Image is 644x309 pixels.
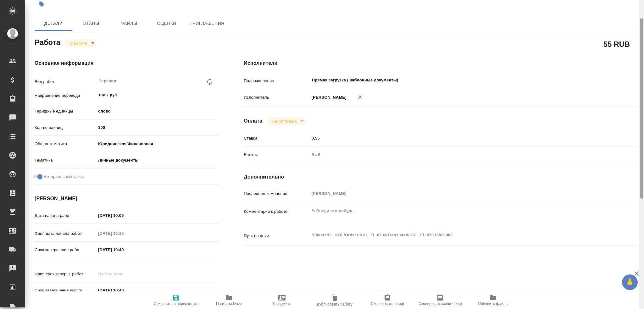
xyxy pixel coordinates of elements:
[244,190,309,197] p: Последнее изменение
[308,291,361,309] button: Дублировать работу
[38,19,69,27] span: Детали
[272,301,291,306] span: Уведомить
[244,94,309,101] p: Исполнитель
[603,39,630,49] h2: 55 RUB
[309,149,604,160] div: RUB
[353,90,367,104] button: Удалить исполнителя
[35,36,60,47] h2: Работа
[96,245,151,254] input: ✎ Введи что-нибудь
[371,301,404,306] span: Скопировать бриф
[65,39,97,47] div: В работе
[244,117,262,125] h4: Оплата
[244,208,309,215] p: Комментарий к работе
[114,19,144,27] span: Файлы
[35,247,96,253] p: Срок завершения работ
[96,106,219,117] div: слово
[154,301,198,306] span: Сохранить и пересчитать
[309,134,604,143] input: ✎ Введи что-нибудь
[244,135,309,141] p: Ставка
[35,287,96,294] p: Срок завершения услуги
[35,141,96,147] p: Общая тематика
[152,19,182,27] span: Оценки
[414,291,467,309] button: Скопировать мини-бриф
[96,139,219,149] div: Юридическая/Финансовая
[467,291,519,309] button: Обновить файлы
[35,271,96,277] p: Факт. срок заверш. работ
[44,174,84,180] span: Нотариальный заказ
[419,301,462,306] span: Скопировать мини-бриф
[317,302,353,306] span: Дублировать работу
[267,117,306,125] div: В работе
[601,80,602,81] button: Open
[478,301,508,306] span: Обновить файлы
[35,79,96,85] p: Вид работ
[35,124,96,131] p: Кол-во единиц
[35,195,219,202] h4: [PERSON_NAME]
[96,269,151,279] input: Пустое поле
[270,119,298,124] button: Не оплачена
[622,274,638,290] button: 🙏
[35,59,219,67] h4: Основная информация
[244,78,309,84] p: Подразделение
[309,230,604,240] textarea: /Clients/FL_KRL/Orders/KRL_FL-8733/Translated/KRL_FL-8733-WK-002
[96,123,219,132] input: ✎ Введи что-нибудь
[244,59,637,67] h4: Исполнители
[309,189,604,198] input: Пустое поле
[96,286,151,295] input: ✎ Введи что-нибудь
[309,94,347,101] p: [PERSON_NAME]
[68,41,89,46] button: В работе
[150,291,203,309] button: Сохранить и пересчитать
[244,152,309,158] p: Валюта
[203,291,255,309] button: Папка на Drive
[96,155,219,166] div: Личные документы
[215,94,216,96] button: Open
[96,229,151,238] input: Пустое поле
[189,19,225,27] span: Приглашения
[216,301,242,306] span: Папка на Drive
[35,92,96,99] p: Направление перевода
[35,212,96,219] p: Дата начала работ
[244,173,637,181] h4: Дополнительно
[244,233,309,239] p: Путь на drive
[96,211,151,220] input: ✎ Введи что-нибудь
[76,19,106,27] span: Этапы
[361,291,414,309] button: Скопировать бриф
[35,108,96,114] p: Тарифные единицы
[35,230,96,237] p: Факт. дата начала работ
[35,157,96,163] p: Тематика
[255,291,308,309] button: Уведомить
[625,276,635,289] span: 🙏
